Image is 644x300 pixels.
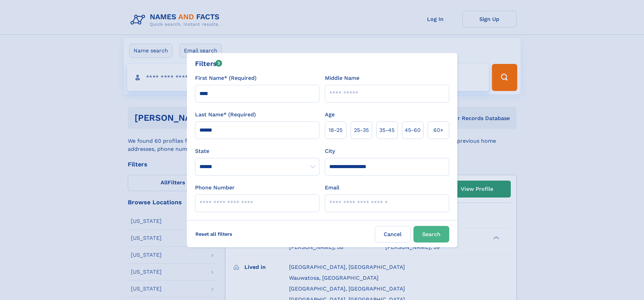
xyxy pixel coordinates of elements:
[195,59,222,69] div: Filters
[379,126,395,134] span: 35‑45
[325,184,339,192] label: Email
[325,147,335,155] label: City
[191,226,237,242] label: Reset all filters
[195,74,257,82] label: First Name* (Required)
[413,226,449,243] button: Search
[375,226,411,243] label: Cancel
[405,126,421,134] span: 45‑60
[329,126,342,134] span: 18‑25
[195,184,235,192] label: Phone Number
[325,111,335,119] label: Age
[354,126,369,134] span: 25‑35
[195,111,256,119] label: Last Name* (Required)
[433,126,444,134] span: 60+
[195,147,319,155] label: State
[325,74,359,82] label: Middle Name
